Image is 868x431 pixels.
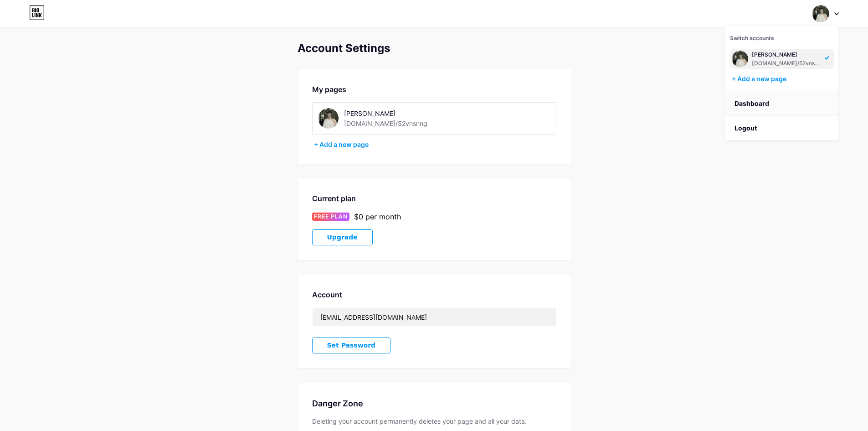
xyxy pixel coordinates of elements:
div: Danger Zone [312,397,556,410]
div: [PERSON_NAME] [344,109,473,118]
div: Deleting your account permanently deletes your page and all your data. [312,417,556,426]
img: 52-Văn Sơn Nguyễn [732,51,748,67]
div: + Add a new page [314,140,556,149]
a: Dashboard [725,91,838,116]
div: Account Settings [298,42,571,55]
div: [DOMAIN_NAME]/52vnsnng [752,60,822,67]
div: Account [312,289,556,300]
div: My pages [312,84,556,95]
div: [DOMAIN_NAME]/52vnsnng [344,119,427,128]
div: + Add a new page [732,74,834,83]
button: Set Password [312,338,391,353]
button: Upgrade [312,229,373,245]
input: Email [313,308,556,326]
li: Logout [725,116,838,140]
div: [PERSON_NAME] [752,51,822,58]
span: Switch accounts [730,35,774,42]
div: Current plan [312,193,556,204]
span: Upgrade [327,234,358,241]
div: $0 per month [354,211,401,222]
img: 52vnsnng [318,108,339,129]
span: Set Password [327,342,376,349]
img: 52-Văn Sơn Nguyễn [812,5,829,22]
span: FREE PLAN [314,213,348,221]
